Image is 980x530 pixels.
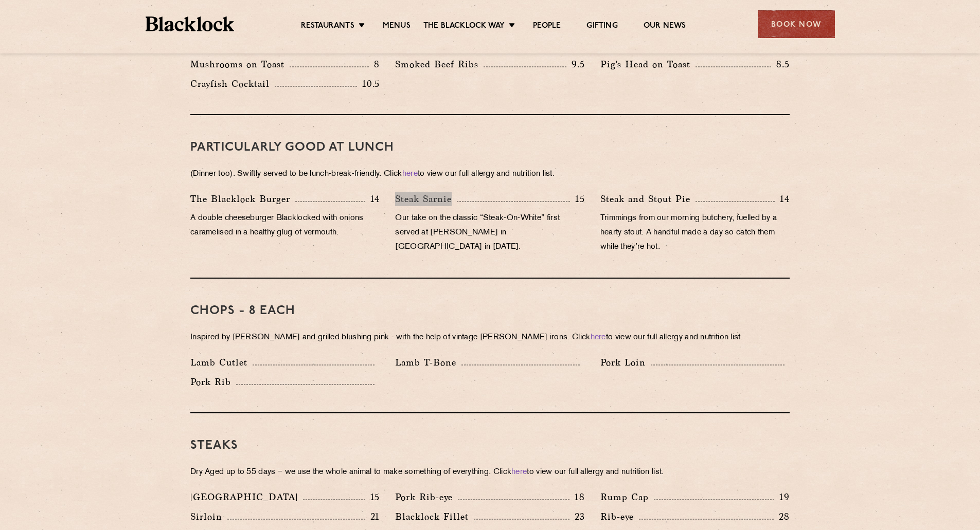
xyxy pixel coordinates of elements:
[190,490,303,504] p: [GEOGRAPHIC_DATA]
[146,16,235,31] img: BL_Textured_Logo-footer-cropped.svg
[569,510,585,523] p: 23
[190,355,253,370] p: Lamb Cutlet
[190,57,290,71] p: Mushrooms on Toast
[395,192,457,206] p: Steak Sarnie
[383,21,411,32] a: Menus
[591,334,606,341] a: here
[600,57,696,71] p: Pig's Head on Toast
[190,77,275,91] p: Crayfish Cocktail
[190,465,790,480] p: Dry Aged up to 55 days − we use the whole animal to make something of everything. Click to view o...
[357,77,380,90] p: 10.5
[644,21,686,32] a: Our News
[423,21,505,32] a: The Blacklock Way
[190,192,295,206] p: The Blacklock Burger
[301,21,354,32] a: Restaurants
[600,490,654,504] p: Rump Cap
[775,192,790,206] p: 14
[190,211,380,240] p: A double cheeseburger Blacklocked with onions caramelised in a healthy glug of vermouth.
[586,21,617,32] a: Gifting
[774,490,790,504] p: 19
[190,375,236,389] p: Pork Rib
[190,439,790,452] h3: Steaks
[190,304,790,318] h3: Chops - 8 each
[533,21,561,32] a: People
[511,468,527,476] a: here
[600,509,639,524] p: Rib-eye
[774,510,790,523] p: 28
[566,58,585,71] p: 9.5
[600,211,790,254] p: Trimmings from our morning butchery, fuelled by a hearty stout. A handful made a day so catch the...
[402,170,418,178] a: here
[570,192,585,206] p: 15
[395,490,458,504] p: Pork Rib-eye
[190,509,227,524] p: Sirloin
[190,141,790,154] h3: PARTICULARLY GOOD AT LUNCH
[365,510,380,523] p: 21
[600,355,651,370] p: Pork Loin
[395,355,461,370] p: Lamb T-Bone
[771,58,790,71] p: 8.5
[365,192,380,206] p: 14
[190,167,790,181] p: (Dinner too). Swiftly served to be lunch-break-friendly. Click to view our full allergy and nutri...
[369,58,380,71] p: 8
[600,192,696,206] p: Steak and Stout Pie
[395,211,584,254] p: Our take on the classic “Steak-On-White” first served at [PERSON_NAME] in [GEOGRAPHIC_DATA] in [D...
[365,490,380,504] p: 15
[758,10,835,38] div: Book Now
[395,509,474,524] p: Blacklock Fillet
[395,57,484,71] p: Smoked Beef Ribs
[190,331,790,345] p: Inspired by [PERSON_NAME] and grilled blushing pink - with the help of vintage [PERSON_NAME] iron...
[569,490,585,504] p: 18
